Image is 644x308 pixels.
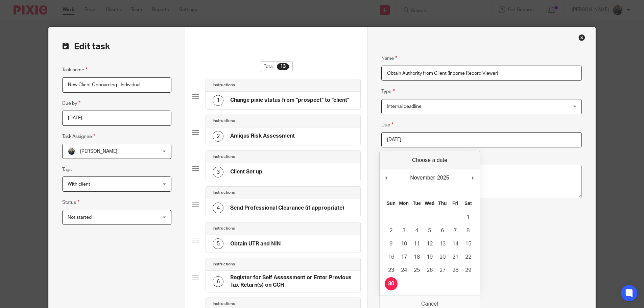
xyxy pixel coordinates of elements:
div: 2025 [436,173,450,183]
button: 19 [423,251,436,264]
button: 25 [410,264,423,277]
div: 3 [213,167,223,177]
label: Status [62,198,79,206]
input: Pick a date [62,111,171,126]
h4: Instructions [213,301,235,307]
label: Task Assignee [62,133,95,140]
button: 3 [398,224,410,237]
button: 7 [449,224,462,237]
h4: Instructions [213,82,235,88]
div: Close this dialog window [578,34,585,41]
button: 28 [449,264,462,277]
span: Internal deadline [387,104,422,109]
button: 24 [398,264,410,277]
span: [PERSON_NAME] [80,149,117,154]
button: Previous Month [383,173,390,183]
button: 12 [423,237,436,251]
button: 9 [385,237,398,251]
abbr: Thursday [438,200,447,206]
h4: Instructions [213,154,235,160]
button: 8 [462,224,475,237]
button: 5 [423,224,436,237]
h4: Obtain UTR and NIN [230,240,281,247]
button: 30 [385,277,398,290]
button: 4 [410,224,423,237]
span: Not started [68,215,92,220]
label: Name [381,54,397,62]
button: 21 [449,251,462,264]
button: 29 [462,264,475,277]
h2: Edit task [62,41,171,52]
button: 2 [385,224,398,237]
label: Task name [62,66,88,74]
button: 16 [385,251,398,264]
img: Headshot.jpg [68,147,76,156]
label: Due [381,121,393,129]
button: 17 [398,251,410,264]
div: Total [260,61,293,72]
button: 15 [462,237,475,251]
button: 13 [436,237,449,251]
button: 1 [462,211,475,224]
abbr: Wednesday [425,200,434,206]
h4: Instructions [213,190,235,195]
abbr: Saturday [464,200,472,206]
h4: Send Professional Clearance (if appropriate) [230,205,344,212]
button: 20 [436,251,449,264]
h4: Instructions [213,262,235,267]
div: November [409,173,436,183]
label: Due by [62,99,80,107]
button: 26 [423,264,436,277]
button: 27 [436,264,449,277]
h4: Instructions [213,118,235,124]
abbr: Tuesday [413,200,421,206]
h4: Change pixie status from "prospect" to "client" [230,97,349,104]
div: 1 [213,95,223,106]
span: With client [68,182,90,187]
button: 6 [436,224,449,237]
div: 6 [213,276,223,287]
input: Use the arrow keys to pick a date [381,132,582,147]
h4: Register for Self Assessment or Enter Previous Tax Return(s) on CCH [230,274,354,289]
button: 11 [410,237,423,251]
abbr: Sunday [387,200,396,206]
button: 18 [410,251,423,264]
div: 4 [213,203,223,213]
h4: Amiqus Risk Assessment [230,133,295,140]
button: 23 [385,264,398,277]
div: 13 [277,63,289,70]
label: Tags [62,166,72,173]
h4: Instructions [213,226,235,231]
button: 10 [398,237,410,251]
label: Type [381,88,395,95]
button: 22 [462,251,475,264]
button: Next Month [470,173,476,183]
h4: Client Set up [230,168,262,175]
abbr: Friday [452,200,458,206]
abbr: Monday [399,200,409,206]
div: 2 [213,131,223,142]
button: 14 [449,237,462,251]
div: 5 [213,238,223,249]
